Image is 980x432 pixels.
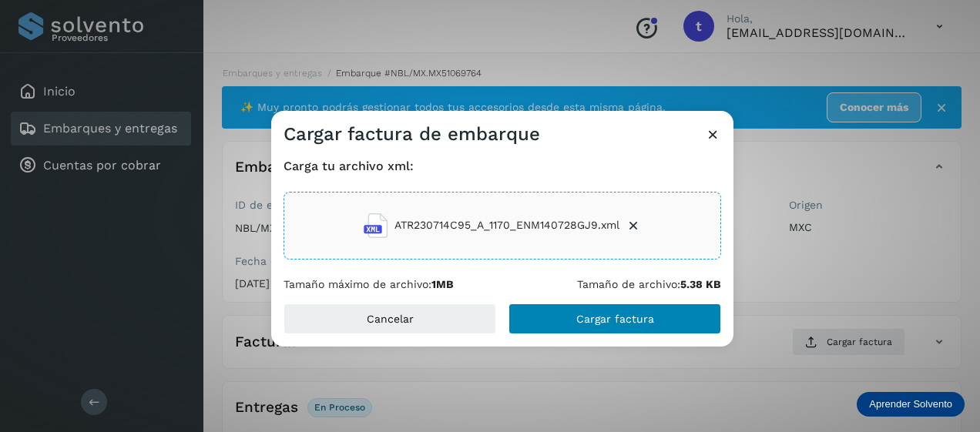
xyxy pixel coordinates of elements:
[394,217,619,233] span: ATR230714C95_A_1170_ENM140728GJ9.xml
[367,313,414,324] span: Cancelar
[508,303,721,334] button: Cargar factura
[284,159,721,173] h4: Carga tu archivo xml:
[869,398,952,410] p: Aprender Solvento
[284,123,540,146] h3: Cargar factura de embarque
[577,278,721,291] p: Tamaño de archivo:
[857,392,965,417] div: Aprender Solvento
[680,278,721,290] b: 5.38 KB
[284,303,496,334] button: Cancelar
[431,278,454,290] b: 1MB
[284,278,454,291] p: Tamaño máximo de archivo:
[576,313,654,324] span: Cargar factura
